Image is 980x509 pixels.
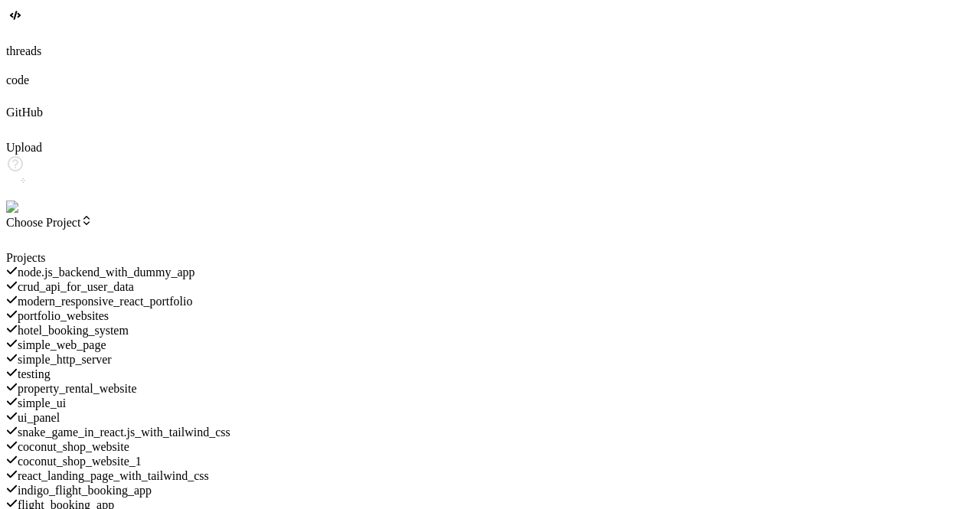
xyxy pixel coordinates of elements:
span: coconut_shop_website [18,440,129,453]
label: code [6,73,29,86]
span: react_landing_page_with_tailwind_css [18,469,209,482]
span: portfolio_websites [18,309,109,322]
span: property_rental_website [18,382,137,395]
span: indigo_flight_booking_app [18,484,152,497]
span: coconut_shop_website_1 [18,455,142,468]
span: Choose Project [6,216,93,229]
label: threads [6,44,41,57]
span: modern_responsive_react_portfolio [18,295,192,308]
img: settings [6,201,56,214]
span: node.js_backend_with_dummy_app [18,266,195,279]
span: simple_web_page [18,338,106,351]
span: hotel_booking_system [18,324,129,337]
label: GitHub [6,106,43,119]
span: simple_ui [18,396,66,409]
span: ui_panel [18,411,60,424]
span: crud_api_for_user_data [18,280,134,293]
label: Upload [6,141,42,154]
span: snake_game_in_react.js_with_tailwind_css [18,426,230,439]
span: simple_http_server [18,353,112,366]
span: testing [18,367,51,380]
div: Projects [6,251,325,265]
